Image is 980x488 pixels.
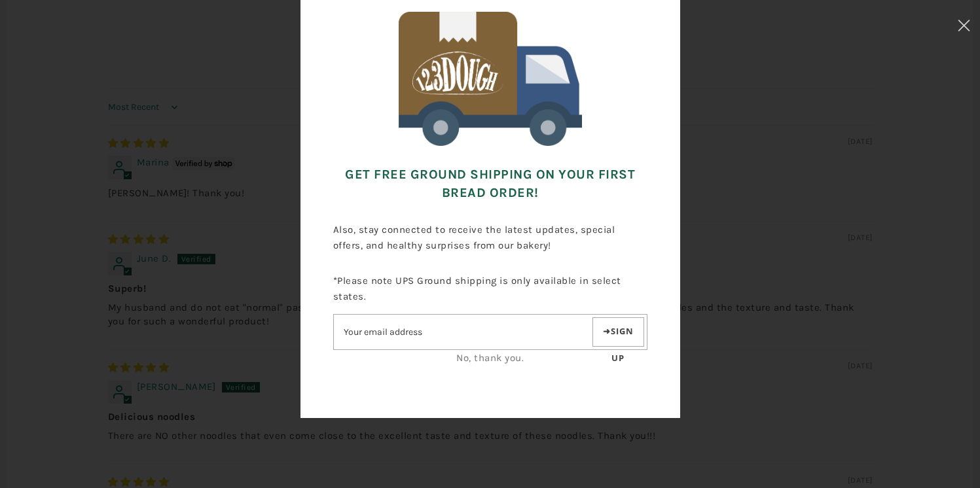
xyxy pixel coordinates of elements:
[333,263,647,375] div: *Please note UPS Ground shipping is only available in select states.
[333,156,647,212] h3: Get FREE Ground Shipping on Your First Bread Order!
[399,12,582,146] img: 123Dough Bakery Free Shipping for First Time Customers
[592,317,644,347] button: Sign up
[333,212,647,263] p: Also, stay connected to receive the latest updates, special offers, and healthy surprises from ou...
[456,352,524,364] a: No, thank you.
[334,321,590,343] input: Email address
